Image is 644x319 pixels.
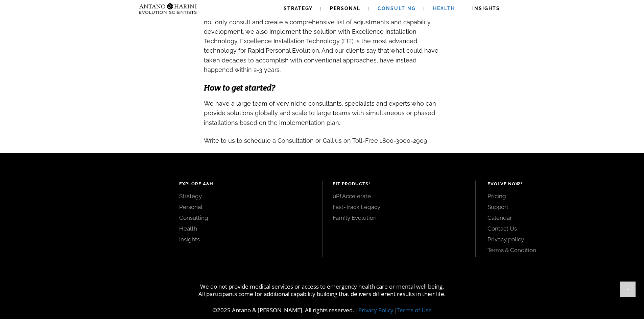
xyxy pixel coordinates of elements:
[204,82,275,93] span: How to get started?
[179,181,312,187] h4: Explore A&H!
[487,192,629,200] a: Pricing
[179,203,312,211] a: Personal
[487,246,629,254] a: Terms & Condition
[487,203,629,211] a: Support
[179,192,312,200] a: Strategy
[487,214,629,221] a: Calendar
[330,6,360,11] span: Personal
[397,306,432,314] a: Terms of Use
[433,6,455,11] span: Health
[179,225,312,232] a: Health
[204,9,440,73] span: At A&H, we not only consult and create a comprehensive list of adjustments and capability develop...
[358,306,393,314] a: Privacy Policy
[179,214,312,221] a: Consulting
[487,181,629,187] h4: Evolve Now!
[487,236,629,243] a: Privacy policy
[333,214,466,221] a: Fam!ly Evolution
[284,6,313,11] span: Strategy
[378,6,416,11] span: Consulting
[333,192,466,200] a: uP! Accelerate
[472,6,500,11] span: Insights
[179,236,312,243] a: Insights
[333,181,466,187] h4: EIT Products!
[204,100,436,126] span: We have a large team of very niche consultants, specialists and experts who can provide solutions...
[204,137,427,144] span: Write to us to schedule a Consultation or Call us on Toll-Free 1800-3000-2909
[487,225,629,232] a: Contact Us
[333,203,466,211] a: Fast-Track Legacy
